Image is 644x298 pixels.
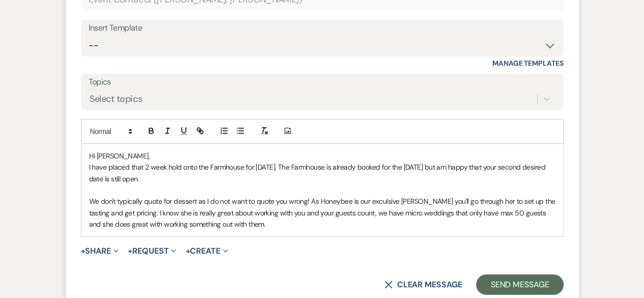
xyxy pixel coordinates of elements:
[185,247,228,255] button: Create
[89,150,555,161] p: Hi [PERSON_NAME],
[384,281,462,289] button: Clear message
[185,247,190,255] span: +
[90,92,143,106] div: Select topics
[89,75,556,90] label: Topics
[128,247,132,255] span: +
[492,59,564,68] a: Manage Templates
[81,247,86,255] span: +
[81,247,119,255] button: Share
[89,161,555,184] p: I have placed that 2 week hold onto the Farmhouse for [DATE]. The Farmhouse is already booked for...
[89,196,555,230] p: We don't typically quote for dessert as I do not want to quote you wrong! As Honeybee is our excu...
[476,275,563,295] button: Send Message
[128,247,176,255] button: Request
[89,21,556,36] div: Insert Template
